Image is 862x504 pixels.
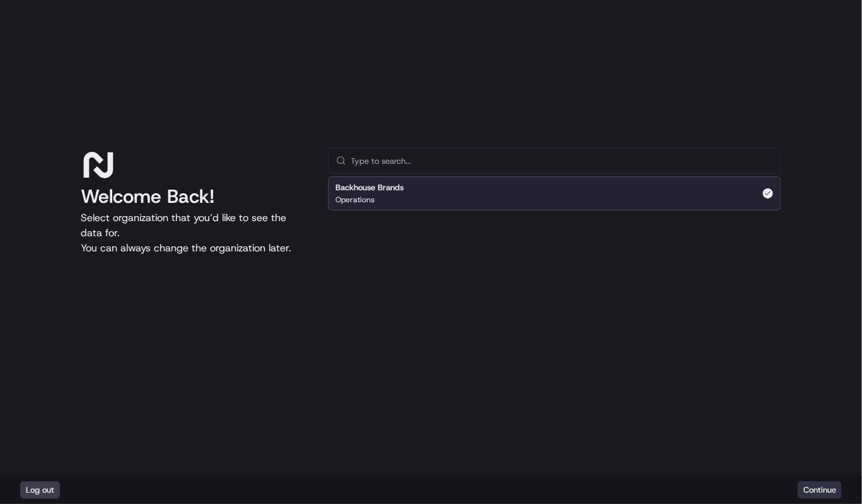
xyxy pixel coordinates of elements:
button: Continue [798,481,842,499]
h2: Backhouse Brands [336,182,404,193]
p: Select organization that you’d like to see the data for. You can always change the organization l... [81,210,308,256]
input: Type to search... [351,148,773,173]
h1: Welcome Back! [81,185,308,208]
p: Operations [336,195,375,205]
div: Suggestions [328,174,781,213]
button: Log out [20,481,60,499]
